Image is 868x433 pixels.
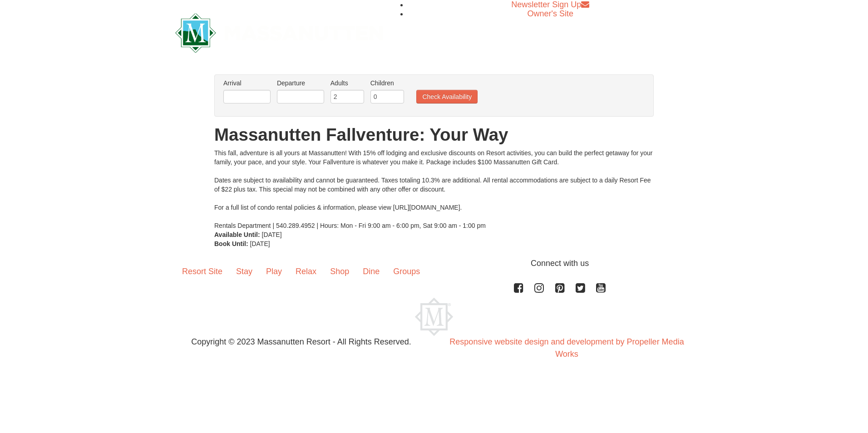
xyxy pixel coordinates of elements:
label: Departure [277,79,324,88]
strong: Available Until: [214,231,260,238]
a: Groups [386,257,427,285]
p: Copyright © 2023 Massanutten Resort - All Rights Reserved. [168,336,434,348]
a: Play [259,257,289,285]
strong: Book Until: [214,240,248,247]
span: [DATE] [250,240,270,247]
p: Connect with us [175,257,693,270]
a: Dine [356,257,386,285]
a: Resort Site [175,257,229,285]
label: Children [370,79,404,88]
label: Adults [330,79,364,88]
button: Check Availability [416,90,478,103]
h1: Massanutten Fallventure: Your Way [214,126,654,144]
div: This fall, adventure is all yours at Massanutten! With 15% off lodging and exclusive discounts on... [214,148,654,230]
img: Massanutten Resort Logo [175,13,383,53]
a: Stay [229,257,259,285]
span: [DATE] [262,231,282,238]
a: Massanutten Resort [175,21,383,42]
a: Responsive website design and development by Propeller Media Works [449,337,684,359]
a: Shop [323,257,356,285]
img: Massanutten Resort Logo [415,298,453,336]
label: Arrival [223,79,271,88]
a: Relax [289,257,323,285]
a: Owner's Site [528,9,573,18]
